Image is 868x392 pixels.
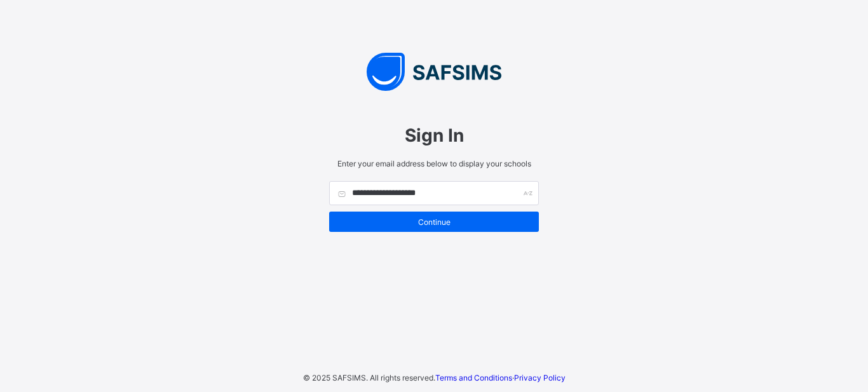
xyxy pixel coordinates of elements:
[435,373,512,382] a: Terms and Conditions
[514,373,566,382] a: Privacy Policy
[329,125,539,146] span: Sign In
[316,53,552,91] img: SAFSIMS Logo
[435,373,566,382] span: ·
[339,217,529,227] span: Continue
[329,159,539,168] span: Enter your email address below to display your schools
[303,373,435,382] span: © 2025 SAFSIMS. All rights reserved.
